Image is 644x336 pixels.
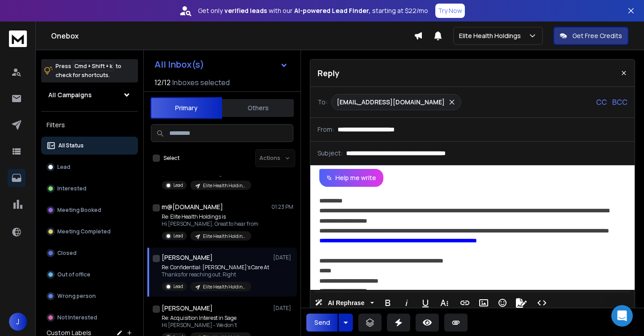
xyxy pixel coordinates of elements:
[41,158,138,176] button: Lead
[438,6,462,15] p: Try Now
[57,228,111,235] p: Meeting Completed
[57,250,77,257] p: Closed
[379,294,396,312] button: Bold (⌘B)
[155,60,204,69] h1: All Inbox(s)
[41,180,138,198] button: Interested
[318,67,339,79] p: Reply
[513,294,530,312] button: Signature
[57,207,101,214] p: Meeting Booked
[41,266,138,284] button: Out of office
[41,244,138,262] button: Closed
[203,284,246,290] p: Elite Health Holdings - Home Care
[436,294,453,312] button: More Text
[475,294,492,312] button: Insert Image (⌘P)
[533,294,550,312] button: Code View
[147,56,295,73] button: All Inbox(s)
[273,254,293,261] p: [DATE]
[173,283,183,290] p: Lead
[162,213,258,220] p: Re: Elite Health Holdings is
[198,6,428,15] p: Get only with our starting at $22/mo
[273,305,293,312] p: [DATE]
[162,253,213,262] h1: [PERSON_NAME]
[435,4,465,18] button: Try Now
[318,98,327,107] p: To:
[56,62,121,80] p: Press to check for shortcuts.
[612,97,627,108] p: BCC
[222,98,294,118] button: Others
[150,97,222,119] button: Primary
[173,182,183,189] p: Lead
[57,314,97,321] p: Not Interested
[162,304,213,313] h1: [PERSON_NAME]
[162,202,223,211] h1: m@[DOMAIN_NAME]
[172,77,230,88] h3: Inboxes selected
[306,314,338,332] button: Send
[398,294,415,312] button: Italic (⌘I)
[313,294,376,312] button: AI Rephrase
[57,185,86,192] p: Interested
[459,31,524,40] p: Elite Health Holdings
[155,77,171,88] span: 12 / 12
[9,313,27,331] button: J
[162,322,251,329] p: Hi [PERSON_NAME] - We don't
[318,149,343,158] p: Subject:
[203,182,246,189] p: Elite Health Holdings - Home Care
[41,201,138,219] button: Meeting Booked
[319,169,383,187] button: Help me write
[494,294,511,312] button: Emoticons
[318,125,334,134] p: From:
[41,287,138,305] button: Wrong person
[57,164,70,171] p: Lead
[554,27,628,45] button: Get Free Credits
[163,155,180,162] label: Select
[224,6,267,15] strong: verified leads
[41,86,138,104] button: All Campaigns
[162,264,269,271] p: Re: Confidential: [PERSON_NAME]'s Care At
[57,271,90,278] p: Out of office
[162,314,251,322] p: Re: Acquisition Interest in Sage
[41,119,138,131] h3: Filters
[203,233,246,240] p: Elite Health Holdings - Home Care
[57,293,96,300] p: Wrong person
[41,223,138,241] button: Meeting Completed
[51,30,414,41] h1: Onebox
[572,31,622,40] p: Get Free Credits
[48,90,92,99] h1: All Campaigns
[611,305,633,327] div: Open Intercom Messenger
[271,203,293,211] p: 01:23 PM
[326,299,366,307] span: AI Rephrase
[162,220,258,228] p: Hi [PERSON_NAME], Great to hear from
[596,97,607,108] p: CC
[41,137,138,155] button: All Status
[73,61,114,71] span: Cmd + Shift + k
[41,309,138,327] button: Not Interested
[162,271,269,278] p: Thanks for reaching out. Right
[58,142,84,149] p: All Status
[173,233,183,239] p: Lead
[337,98,445,107] p: [EMAIL_ADDRESS][DOMAIN_NAME]
[417,294,434,312] button: Underline (⌘U)
[294,6,370,15] strong: AI-powered Lead Finder,
[9,30,27,47] img: logo
[456,294,473,312] button: Insert Link (⌘K)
